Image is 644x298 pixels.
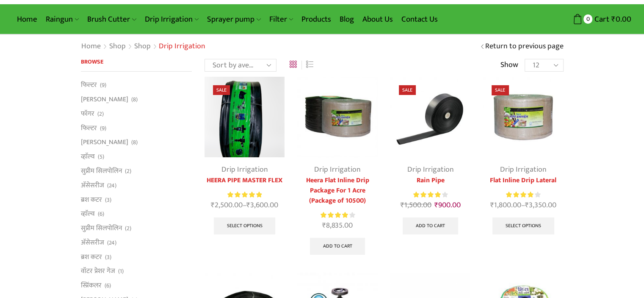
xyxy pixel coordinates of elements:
[131,95,138,104] span: (8)
[297,175,377,206] a: Heera Flat Inline Drip Package For 1 Acre (Package of 10500)
[611,13,616,26] span: ₹
[81,80,97,92] a: फिल्टर
[211,199,215,212] span: ₹
[506,190,533,199] span: Rated out of 5
[205,59,276,72] select: Shop order
[400,199,404,212] span: ₹
[413,190,442,199] span: Rated out of 5
[159,42,205,51] h1: Drip Irrigation
[105,196,111,204] span: (3)
[81,106,94,121] a: फॉगर
[125,167,131,175] span: (2)
[321,211,355,220] div: Rated 4.21 out of 5
[83,9,140,29] a: Brush Cutter
[81,264,115,279] a: वॉटर प्रेशर गेज
[403,217,458,234] a: Add to cart: “Rain Pipe”
[211,199,243,212] bdi: 2,500.00
[81,279,102,293] a: स्प्रिंकलर
[539,11,631,27] a: 0 Cart ₹0.00
[500,163,547,176] a: Drip Irrigation
[321,211,349,220] span: Rated out of 5
[134,41,151,52] a: Shop
[583,14,592,23] span: 0
[246,199,278,212] bdi: 3,600.00
[81,207,95,221] a: व्हाॅल्व
[227,190,262,199] div: Rated 5.00 out of 5
[483,175,563,186] a: Flat Inline Drip Lateral
[297,9,335,29] a: Products
[221,163,268,176] a: Drip Irrigation
[490,199,494,212] span: ₹
[400,199,431,212] bdi: 1,500.00
[434,199,438,212] span: ₹
[141,9,203,29] a: Drip Irrigation
[81,192,102,207] a: ब्रश कटर
[314,163,361,176] a: Drip Irrigation
[81,57,103,67] span: Browse
[81,178,104,192] a: अ‍ॅसेसरीज
[525,199,529,212] span: ₹
[525,199,556,212] bdi: 3,350.00
[485,41,564,52] a: Return to previous page
[81,135,128,150] a: [PERSON_NAME]
[81,164,122,178] a: सुप्रीम सिलपोलिन
[81,121,97,135] a: फिल्टर
[13,9,41,29] a: Home
[227,190,262,199] span: Rated out of 5
[205,200,285,211] span: –
[483,77,563,157] img: Flat Inline Drip Lateral
[81,41,101,52] a: Home
[81,235,104,250] a: अ‍ॅसेसरीज
[397,9,442,29] a: Contact Us
[81,221,122,236] a: सुप्रीम सिलपोलिन
[81,150,95,164] a: व्हाॅल्व
[483,200,563,211] span: –
[205,77,285,157] img: Heera Gold Krushi Pipe Black
[611,13,631,26] bdi: 0.00
[81,250,102,264] a: ब्रश कटर
[105,281,111,290] span: (6)
[506,190,540,199] div: Rated 4.00 out of 5
[399,85,416,95] span: Sale
[310,238,365,255] a: Add to cart: “Heera Flat Inline Drip Package For 1 Acre (Package of 10500)”
[105,253,111,262] span: (3)
[100,124,106,133] span: (9)
[492,85,509,95] span: Sale
[390,77,470,157] img: Heera Rain Pipe
[205,175,285,186] a: HEERA PIPE MASTER FLEX
[41,9,83,29] a: Raingun
[358,9,397,29] a: About Us
[97,110,104,118] span: (2)
[246,199,250,212] span: ₹
[203,9,265,29] a: Sprayer pump
[81,92,128,107] a: [PERSON_NAME]
[490,199,521,212] bdi: 1,800.00
[118,267,124,276] span: (1)
[592,14,609,25] span: Cart
[335,9,358,29] a: Blog
[213,85,230,95] span: Sale
[98,210,104,218] span: (6)
[100,81,106,89] span: (9)
[125,224,131,233] span: (2)
[322,219,326,232] span: ₹
[214,217,276,234] a: Select options for “HEERA PIPE MASTER FLEX”
[98,153,104,161] span: (5)
[413,190,448,199] div: Rated 4.13 out of 5
[492,217,554,234] a: Select options for “Flat Inline Drip Lateral”
[265,9,297,29] a: Filter
[131,138,138,147] span: (8)
[500,60,518,71] span: Show
[107,239,116,247] span: (24)
[322,219,353,232] bdi: 8,835.00
[109,41,126,52] a: Shop
[390,175,470,186] a: Rain Pipe
[297,77,377,157] img: Flat Inline
[434,199,460,212] bdi: 900.00
[107,181,116,190] span: (24)
[407,163,453,176] a: Drip Irrigation
[81,41,205,52] nav: Breadcrumb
